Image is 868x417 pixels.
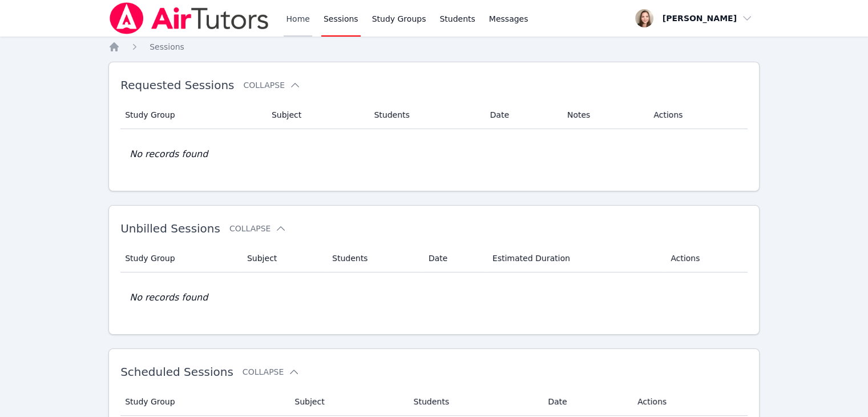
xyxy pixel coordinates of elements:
th: Students [325,244,422,272]
th: Study Group [120,101,265,129]
td: No records found [120,129,748,179]
button: Collapse [243,79,300,91]
th: Date [422,244,486,272]
img: Air Tutors [108,2,270,34]
th: Actions [664,244,748,272]
th: Notes [560,101,647,129]
th: Subject [288,388,406,416]
th: Students [407,388,542,416]
th: Date [541,388,631,416]
span: Requested Sessions [120,78,234,92]
th: Estimated Duration [486,244,664,272]
th: Study Group [120,244,240,272]
th: Actions [631,388,748,416]
span: Messages [489,13,528,25]
th: Subject [240,244,325,272]
span: Unbilled Sessions [120,222,220,235]
span: Scheduled Sessions [120,365,233,379]
th: Date [483,101,560,129]
th: Actions [647,101,748,129]
th: Study Group [120,388,288,416]
nav: Breadcrumb [108,41,760,53]
button: Collapse [243,366,300,378]
th: Subject [265,101,368,129]
a: Sessions [150,41,184,53]
span: Sessions [150,42,184,51]
th: Students [367,101,483,129]
td: No records found [120,272,748,323]
button: Collapse [229,223,286,234]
